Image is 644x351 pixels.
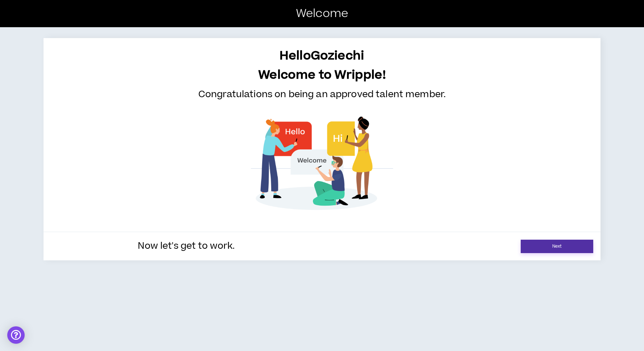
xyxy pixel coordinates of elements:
h1: Hello Goziechi [51,49,593,63]
a: Next [521,240,593,253]
img: teamwork.png [240,98,404,228]
p: Now let's get to work. [51,239,322,253]
p: Welcome [296,5,348,22]
div: Open Intercom Messenger [7,326,25,344]
p: Congratulations on being an approved talent member. [51,88,593,102]
h1: Welcome to Wripple! [51,68,593,82]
